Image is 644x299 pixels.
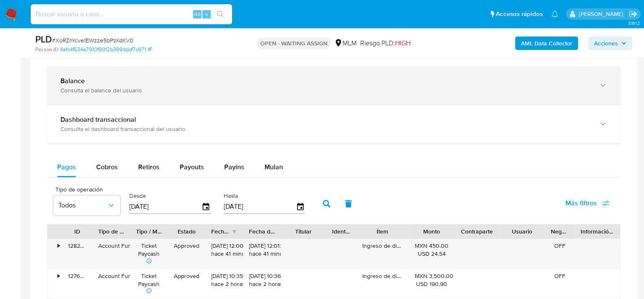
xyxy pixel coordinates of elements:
[395,38,411,48] span: HIGH
[60,46,152,53] a: 4afc4f534a7910f90f2b399dddf7c971
[35,46,58,53] b: Person ID
[629,10,638,18] a: Salir
[521,37,572,50] b: AML Data Collector
[579,10,626,18] p: diego.ortizcastro@mercadolibre.com.mx
[257,37,331,49] p: OPEN - WAITING ASSIGN
[35,32,52,46] b: PLD
[212,8,229,20] button: search-icon
[588,37,632,50] button: Acciones
[628,20,640,26] span: 3.161.2
[31,9,232,20] input: Buscar usuario o caso...
[594,37,618,50] span: Acciones
[334,39,357,48] div: MLM
[496,10,543,18] span: Accesos rápidos
[360,39,411,48] span: Riesgo PLD:
[194,10,201,18] span: Alt
[551,10,558,18] a: Notificaciones
[52,36,134,45] span: # XoRZnYcve1EWzze5bPzKdKV0
[205,10,208,18] span: s
[515,37,578,50] button: AML Data Collector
